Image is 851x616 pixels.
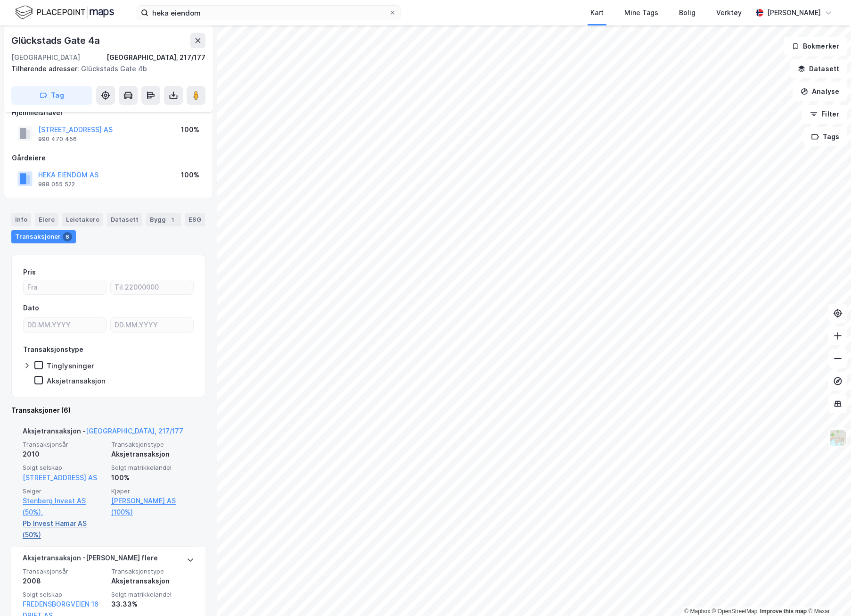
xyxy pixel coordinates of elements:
span: Tilhørende adresser: [11,65,81,73]
a: [STREET_ADDRESS] AS [23,474,97,482]
div: 2008 [23,575,106,587]
div: Kontrollprogram for chat [804,571,851,616]
div: 2010 [23,449,106,460]
a: Stenberg Invest AS (50%), [23,495,106,518]
div: ESG [185,213,205,226]
a: Improve this map [760,608,807,615]
div: 100% [181,124,199,135]
div: Datasett [107,213,142,226]
div: Hjemmelshaver [12,107,205,118]
button: Analyse [793,82,847,101]
div: Eiere [35,213,58,226]
span: Selger [23,487,106,495]
div: Bygg [146,213,181,226]
button: Tag [11,86,92,105]
span: Kjøper [111,487,194,495]
div: Transaksjonstype [23,344,83,355]
div: Aksjetransaksjon [111,575,194,587]
span: Solgt selskap [23,464,106,472]
a: [PERSON_NAME] AS (100%) [111,495,194,518]
iframe: Chat Widget [804,571,851,616]
div: Info [11,213,31,226]
span: Transaksjonsår [23,441,106,449]
span: Solgt matrikkelandel [111,464,194,472]
div: Transaksjoner [11,230,76,243]
div: Verktøy [716,7,742,18]
div: Aksjetransaksjon - [PERSON_NAME] flere [23,552,158,567]
a: Mapbox [684,608,710,615]
div: 6 [63,232,72,241]
span: Solgt matrikkelandel [111,591,194,599]
span: Solgt selskap [23,591,106,599]
div: Tinglysninger [47,361,94,370]
input: Til 22000000 [111,280,193,294]
button: Tags [803,127,847,146]
div: 988 055 522 [38,181,75,188]
div: Glückstads Gate 4a [11,33,101,48]
span: Transaksjonsår [23,567,106,575]
div: Dato [23,302,39,314]
img: logo.f888ab2527a4732fd821a326f86c7f29.svg [15,4,114,21]
button: Bokmerker [784,37,847,56]
input: Søk på adresse, matrikkel, gårdeiere, leietakere eller personer [148,6,389,20]
a: OpenStreetMap [712,608,758,615]
div: Pris [23,266,36,278]
div: Gårdeiere [12,152,205,164]
div: [GEOGRAPHIC_DATA], 217/177 [106,52,205,63]
div: Transaksjoner (6) [11,405,205,416]
span: Transaksjonstype [111,567,194,575]
div: 990 470 456 [38,135,77,143]
div: Aksjetransaksjon [111,449,194,460]
button: Datasett [790,59,847,78]
button: Filter [802,105,847,124]
input: DD.MM.YYYY [111,318,193,332]
div: 100% [181,169,199,181]
div: Kart [590,7,604,18]
div: Bolig [679,7,696,18]
input: DD.MM.YYYY [24,318,106,332]
div: [PERSON_NAME] [767,7,821,18]
div: 33.33% [111,599,194,610]
input: Fra [24,280,106,294]
div: Glückstads Gate 4b [11,63,198,75]
div: Aksjetransaksjon [47,376,106,385]
div: [GEOGRAPHIC_DATA] [11,52,80,63]
a: Pb Invest Hamar AS (50%) [23,518,106,541]
div: Aksjetransaksjon - [23,425,183,441]
div: 100% [111,472,194,483]
img: Z [829,429,847,447]
div: Leietakere [62,213,103,226]
a: [GEOGRAPHIC_DATA], 217/177 [86,427,183,435]
div: 1 [168,215,177,225]
div: Mine Tags [624,7,658,18]
span: Transaksjonstype [111,441,194,449]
